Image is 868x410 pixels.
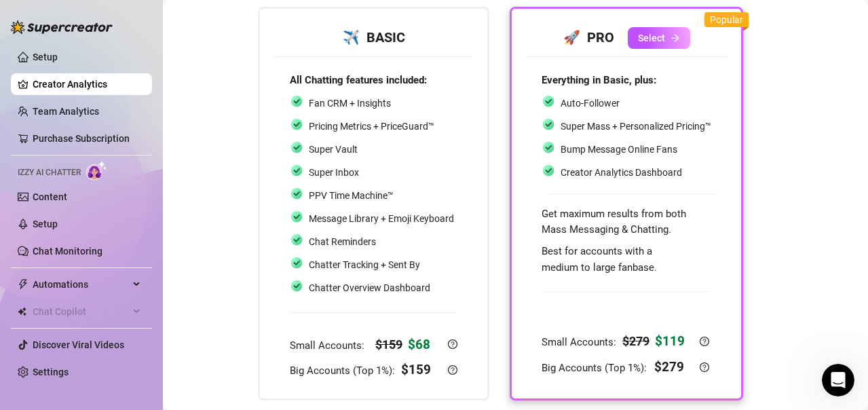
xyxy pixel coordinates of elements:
[542,362,649,374] span: Big Accounts (Top 1%):
[343,29,405,45] strong: ✈️ BASIC
[33,133,130,144] a: Purchase Subscription
[561,144,677,155] span: Bump Message Online Fans
[309,282,430,293] span: Chatter Overview Dashboard
[542,94,555,108] img: svg%3e
[309,98,391,109] span: Fan CRM + Insights
[290,117,303,131] img: svg%3e
[542,208,686,236] span: Get maximum results from both Mass Messaging & Chatting.
[309,236,376,247] span: Chat Reminders
[290,187,303,200] img: svg%3e
[375,337,402,352] strong: $ 159
[33,191,67,202] a: Content
[309,213,454,224] span: Message Library + Emoji Keyboard
[33,246,102,257] a: Chat Monitoring
[290,164,303,177] img: svg%3e
[700,362,709,372] span: question-circle
[655,333,685,349] strong: $ 119
[290,233,303,246] img: svg%3e
[33,301,129,322] span: Chat Copilot
[33,339,124,350] a: Discover Viral Videos
[822,364,854,396] iframe: Intercom live chat
[561,167,682,178] span: Creator Analytics Dashboard
[33,219,58,229] a: Setup
[542,336,619,348] span: Small Accounts:
[542,141,555,154] img: svg%3e
[448,339,457,349] span: question-circle
[309,121,434,132] span: Pricing Metrics + PriceGuard™
[290,256,303,269] img: svg%3e
[33,274,129,295] span: Automations
[33,106,99,117] a: Team Analytics
[563,29,614,45] strong: 🚀 PRO
[33,73,141,95] a: Creator Analytics
[290,279,303,293] img: svg%3e
[654,359,684,375] strong: $ 279
[542,117,555,131] img: svg%3e
[408,337,430,352] strong: $ 68
[18,279,29,290] span: thunderbolt
[622,334,649,348] strong: $ 279
[86,161,107,181] img: AI Chatter
[638,33,665,43] span: Select
[542,245,657,274] span: Best for accounts with a medium to large fanbase.
[11,20,113,34] img: logo-BBDzfeDw.svg
[18,307,26,316] img: Chat Copilot
[309,259,420,270] span: Chatter Tracking + Sent By
[542,74,656,86] strong: Everything in Basic, plus:
[290,339,367,352] span: Small Accounts:
[628,27,690,49] button: Selectarrow-right
[671,33,680,43] span: arrow-right
[290,94,303,108] img: svg%3e
[710,14,743,25] span: Popular
[290,365,398,377] span: Big Accounts (Top 1%):
[33,367,69,377] a: Settings
[542,164,555,177] img: svg%3e
[401,362,431,377] strong: $ 159
[290,210,303,223] img: svg%3e
[700,337,709,346] span: question-circle
[561,121,711,132] span: Super Mass + Personalized Pricing™
[290,141,303,154] img: svg%3e
[33,52,58,62] a: Setup
[448,365,457,375] span: question-circle
[309,167,359,178] span: Super Inbox
[18,166,81,179] span: Izzy AI Chatter
[561,98,620,109] span: Auto-Follower
[290,74,427,86] strong: All Chatting features included:
[309,190,394,201] span: PPV Time Machine™
[309,144,358,155] span: Super Vault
